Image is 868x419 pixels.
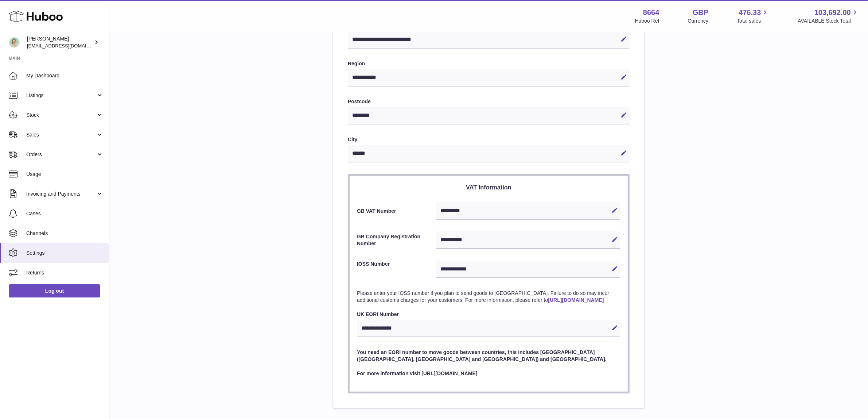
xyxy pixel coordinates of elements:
a: Log out [9,284,100,297]
span: Sales [26,131,96,138]
span: Cases [26,210,104,217]
label: City [348,136,630,143]
strong: GBP [693,8,708,18]
span: Usage [26,171,104,178]
p: Please enter your IOSS number if you plan to send goods to [GEOGRAPHIC_DATA]. Failure to do so ma... [357,290,620,304]
span: Returns [26,269,104,276]
p: You need an EORI number to move goods between countries, this includes [GEOGRAPHIC_DATA] ([GEOGRA... [357,349,620,363]
label: Region [348,60,630,67]
label: Postcode [348,98,630,105]
h3: VAT Information [357,183,620,191]
span: 476.33 [739,8,761,18]
div: Huboo Ref [635,18,659,24]
span: AVAILABLE Stock Total [798,18,859,24]
a: [URL][DOMAIN_NAME] [548,297,604,303]
span: 103,692.00 [814,8,851,18]
label: IOSS Number [357,261,436,276]
div: Currency [688,18,709,24]
span: My Dashboard [26,72,104,79]
div: [PERSON_NAME] [27,35,93,49]
span: Invoicing and Payments [26,191,96,197]
a: 476.33 Total sales [737,8,769,24]
span: Orders [26,151,96,158]
label: GB VAT Number [357,208,436,215]
img: internalAdmin-8664@internal.huboo.com [9,37,20,48]
strong: 8664 [643,8,659,18]
a: 103,692.00 AVAILABLE Stock Total [798,8,859,24]
p: For more information visit [URL][DOMAIN_NAME] [357,370,620,377]
span: Listings [26,92,96,99]
label: GB Company Registration Number [357,233,436,247]
label: UK EORI Number [357,311,620,318]
span: Total sales [737,18,769,24]
span: Stock [26,112,96,119]
span: [EMAIL_ADDRESS][DOMAIN_NAME] [27,43,107,49]
span: Settings [26,250,104,257]
span: Channels [26,230,104,237]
